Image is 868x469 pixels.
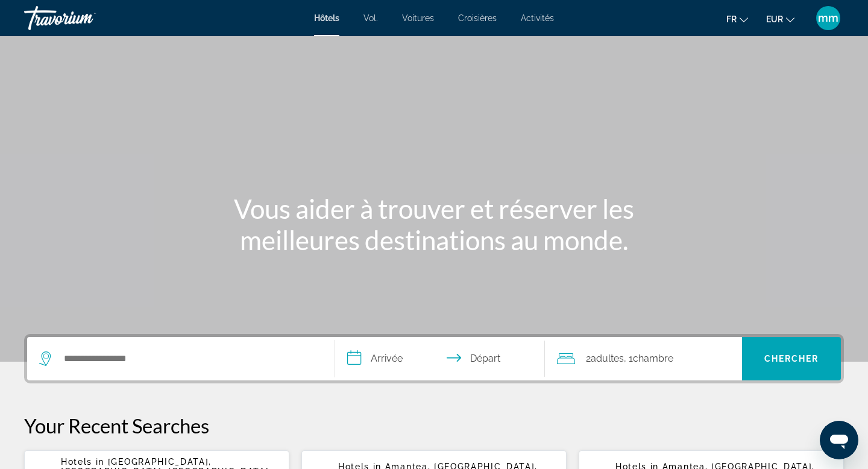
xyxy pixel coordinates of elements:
p: Your Recent Searches [24,414,844,438]
a: Activités [521,13,554,23]
button: Travelers: 2 adults, 0 children [545,337,743,380]
button: Menu utilisateur [813,5,844,31]
span: Adultes [591,353,624,364]
span: Chercher [764,354,819,364]
font: fr [726,14,737,24]
a: Vol. [363,13,378,23]
a: Hôtels [314,13,339,23]
iframe: Bouton de lancement de la fenêtre de messagerie [820,421,858,459]
span: Hotels in [61,457,104,467]
font: mm [818,11,838,24]
button: Changer de langue [726,10,748,28]
button: Select check in and out date [335,337,545,380]
span: Chambre [633,353,673,364]
h1: Vous aider à trouver et réserver les meilleures destinations au monde. [208,193,660,256]
span: 2 [586,350,624,367]
span: , 1 [624,350,673,367]
font: EUR [766,14,783,24]
a: Travorium [24,2,145,34]
a: Voitures [402,13,434,23]
div: Search widget [27,337,841,380]
a: Croisières [458,13,497,23]
input: Search hotel destination [63,350,316,368]
button: Changer de devise [766,10,794,28]
button: Search [742,337,841,380]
